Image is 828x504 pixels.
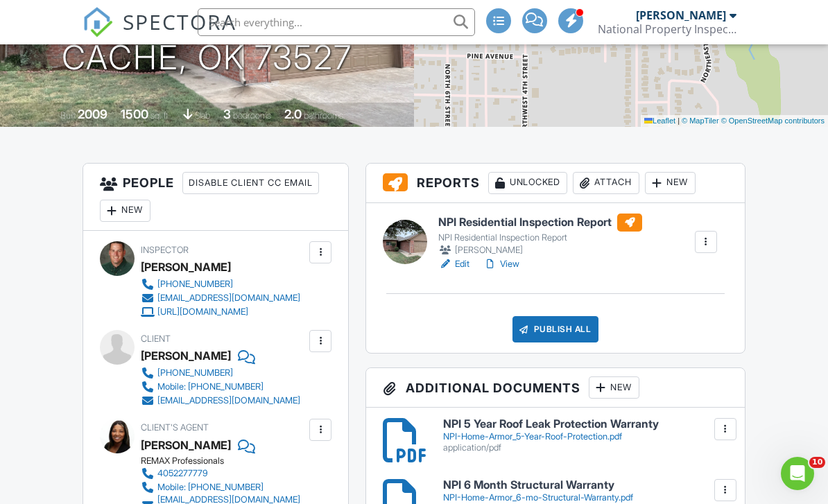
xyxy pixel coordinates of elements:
h6: NPI 5 Year Roof Leak Protection Warranty [443,418,727,431]
div: New [645,172,696,194]
div: Attach [573,172,639,194]
span: sq. ft. [150,110,170,121]
a: Mobile: [PHONE_NUMBER] [141,480,306,494]
div: [PERSON_NAME] [438,243,642,257]
div: New [100,200,150,222]
a: View [483,257,519,271]
span: SPECTORA [123,7,236,36]
span: | [678,116,680,125]
div: 3 [223,107,231,121]
div: Mobile: [PHONE_NUMBER] [157,381,264,392]
div: Mobile: [PHONE_NUMBER] [157,482,264,493]
iframe: Intercom live chat [781,457,814,490]
span: Client's Agent [141,422,209,433]
span: Client [141,333,171,344]
div: application/pdf [443,442,727,453]
div: Unlocked [488,172,567,194]
a: NPI 5 Year Roof Leak Protection Warranty NPI-Home-Armor_5-Year-Roof-Protection.pdf application/pdf [443,418,727,453]
div: [EMAIL_ADDRESS][DOMAIN_NAME] [157,395,300,406]
div: Disable Client CC Email [182,172,319,194]
h3: Additional Documents [366,368,744,408]
span: bathrooms [304,110,343,121]
div: Publish All [512,316,599,342]
span: Slab [195,110,210,121]
input: Search everything... [198,8,475,36]
img: The Best Home Inspection Software - Spectora [83,7,113,37]
div: [PERSON_NAME] [141,345,231,366]
div: 4052277779 [157,468,208,479]
a: [PERSON_NAME] [141,435,231,455]
a: Leaflet [644,116,675,125]
a: NPI Residential Inspection Report NPI Residential Inspection Report [PERSON_NAME] [438,214,642,258]
div: [EMAIL_ADDRESS][DOMAIN_NAME] [157,293,300,304]
span: bedrooms [233,110,271,121]
a: [URL][DOMAIN_NAME] [141,305,300,319]
div: [PHONE_NUMBER] [157,279,233,290]
div: NPI-Home-Armor_5-Year-Roof-Protection.pdf [443,431,727,442]
div: 2.0 [284,107,302,121]
span: 10 [809,457,825,468]
a: [PHONE_NUMBER] [141,277,300,291]
a: 4052277779 [141,467,306,480]
div: [PHONE_NUMBER] [157,367,233,379]
div: NPI-Home-Armor_6-mo-Structural-Warranty.pdf [443,492,727,503]
a: [PHONE_NUMBER] [141,366,300,380]
a: Edit [438,257,469,271]
div: [URL][DOMAIN_NAME] [157,306,248,318]
span: Built [60,110,76,121]
a: © OpenStreetMap contributors [721,116,825,125]
a: [EMAIL_ADDRESS][DOMAIN_NAME] [141,394,300,408]
div: [PERSON_NAME] [636,8,726,22]
h6: NPI Residential Inspection Report [438,214,642,232]
a: SPECTORA [83,19,236,48]
div: National Property Inspections [598,22,736,36]
a: [EMAIL_ADDRESS][DOMAIN_NAME] [141,291,300,305]
div: New [589,376,639,399]
div: [PERSON_NAME] [141,257,231,277]
h3: Reports [366,164,744,203]
h6: NPI 6 Month Structural Warranty [443,479,727,492]
h3: People [83,164,348,231]
span: Inspector [141,245,189,255]
a: © MapTiler [682,116,719,125]
div: 2009 [78,107,107,121]
div: REMAX Professionals [141,455,317,467]
a: Mobile: [PHONE_NUMBER] [141,380,300,394]
div: NPI Residential Inspection Report [438,232,642,243]
div: 1500 [121,107,148,121]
